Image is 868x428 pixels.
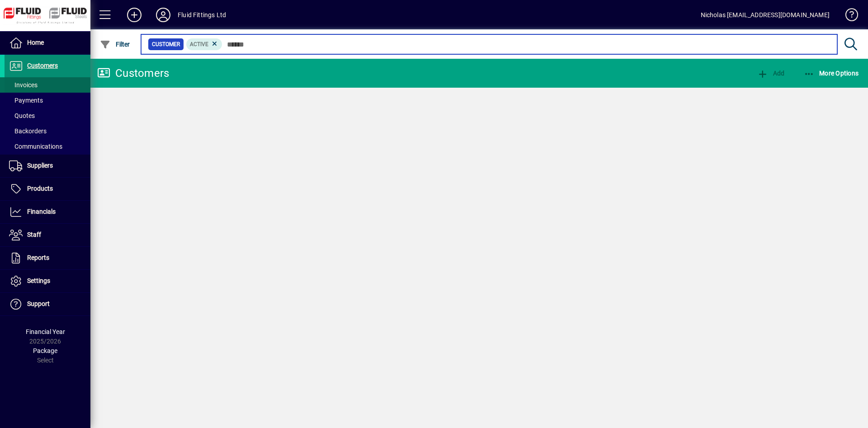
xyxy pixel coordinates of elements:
[804,70,859,77] span: More Options
[839,2,857,31] a: Knowledge Base
[190,41,208,47] span: Active
[5,108,90,123] a: Quotes
[9,143,62,150] span: Communications
[100,41,130,48] span: Filter
[27,231,41,238] span: Staff
[9,112,35,119] span: Quotes
[149,7,178,23] button: Profile
[5,178,90,200] a: Products
[5,93,90,108] a: Payments
[27,162,53,169] span: Suppliers
[98,36,132,52] button: Filter
[5,293,90,315] a: Support
[178,8,226,22] div: Fluid Fittings Ltd
[9,81,38,89] span: Invoices
[5,224,90,246] a: Staff
[9,97,43,104] span: Payments
[9,127,47,135] span: Backorders
[120,7,149,23] button: Add
[27,62,58,69] span: Customers
[27,208,56,215] span: Financials
[5,32,90,54] a: Home
[757,70,784,77] span: Add
[27,185,53,192] span: Products
[27,277,50,284] span: Settings
[27,300,50,307] span: Support
[5,270,90,292] a: Settings
[5,77,90,93] a: Invoices
[5,155,90,177] a: Suppliers
[152,40,180,49] span: Customer
[186,38,222,50] mat-chip: Activation Status: Active
[5,139,90,154] a: Communications
[755,65,787,81] button: Add
[5,201,90,223] a: Financials
[27,39,44,46] span: Home
[97,66,169,80] div: Customers
[802,65,861,81] button: More Options
[5,247,90,269] a: Reports
[5,123,90,139] a: Backorders
[27,254,49,261] span: Reports
[26,328,65,335] span: Financial Year
[701,8,830,22] div: Nicholas [EMAIL_ADDRESS][DOMAIN_NAME]
[33,347,57,354] span: Package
